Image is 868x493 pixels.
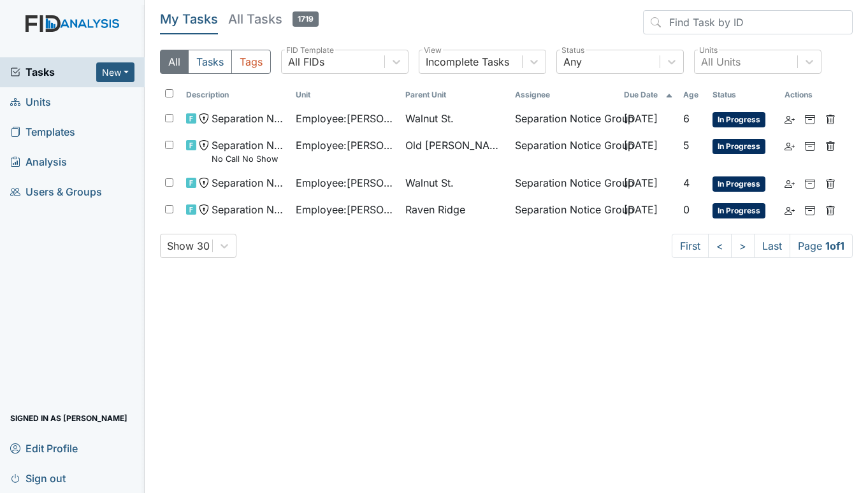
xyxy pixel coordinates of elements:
strong: 1 of 1 [825,239,844,252]
th: Toggle SortBy [291,84,400,106]
span: 1719 [293,11,319,27]
span: 4 [683,176,690,189]
span: In Progress [712,139,765,154]
span: Analysis [10,152,67,172]
a: Delete [825,202,835,217]
td: Separation Notice Group [510,170,619,197]
a: Delete [825,175,835,190]
div: Incomplete Tasks [426,54,509,69]
a: First [672,234,709,258]
div: Type filter [160,50,271,74]
div: Show 30 [167,238,210,254]
a: Archive [805,175,815,190]
button: New [96,62,134,82]
span: Employee : [PERSON_NAME] [296,138,395,153]
a: Archive [805,111,815,126]
a: < [708,234,732,258]
span: Raven Ridge [405,202,465,217]
div: All Units [701,54,741,69]
span: Users & Groups [10,182,102,202]
span: Separation Notice No Call No Show [212,138,286,165]
th: Toggle SortBy [619,84,678,106]
th: Toggle SortBy [400,84,510,106]
nav: task-pagination [672,234,853,258]
input: Find Task by ID [643,10,853,34]
th: Assignee [510,84,619,106]
h5: My Tasks [160,10,218,28]
span: Separation Notice [212,175,286,190]
span: 5 [683,139,690,152]
button: Tags [231,50,271,74]
span: Old [PERSON_NAME]. [405,138,505,153]
td: Separation Notice Group [510,132,619,170]
span: Edit Profile [10,438,78,458]
input: Toggle All Rows Selected [165,89,173,97]
th: Toggle SortBy [678,84,707,106]
span: [DATE] [624,203,658,216]
span: Templates [10,122,75,142]
span: In Progress [712,112,765,127]
th: Toggle SortBy [707,84,779,106]
span: Walnut St. [405,111,454,126]
th: Actions [779,84,843,106]
a: Delete [825,138,835,153]
a: Archive [805,202,815,217]
a: Tasks [10,64,96,80]
small: No Call No Show [212,153,286,165]
span: In Progress [712,176,765,192]
div: All FIDs [288,54,324,69]
td: Separation Notice Group [510,106,619,132]
span: Units [10,92,51,112]
span: In Progress [712,203,765,218]
a: Archive [805,138,815,153]
span: Sign out [10,468,66,488]
a: Delete [825,111,835,126]
a: > [731,234,755,258]
span: 6 [683,112,690,125]
span: Walnut St. [405,175,454,190]
span: Page [790,234,853,258]
a: Last [754,234,790,258]
span: [DATE] [624,176,658,189]
div: Any [563,54,582,69]
span: Separation Notice [212,202,286,217]
span: [DATE] [624,112,658,125]
span: Signed in as [PERSON_NAME] [10,408,127,428]
span: Employee : [PERSON_NAME] [296,111,395,126]
span: Separation Notice [212,111,286,126]
button: Tasks [188,50,232,74]
td: Separation Notice Group [510,197,619,224]
th: Toggle SortBy [181,84,291,106]
button: All [160,50,189,74]
span: 0 [683,203,690,216]
span: [DATE] [624,139,658,152]
span: Employee : [PERSON_NAME] [296,202,395,217]
span: Employee : [PERSON_NAME][GEOGRAPHIC_DATA] [296,175,395,190]
h5: All Tasks [228,10,319,28]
